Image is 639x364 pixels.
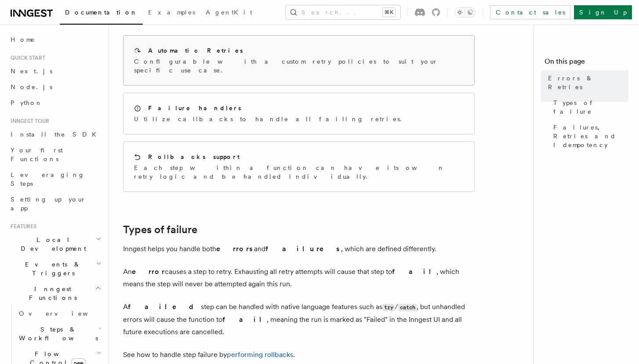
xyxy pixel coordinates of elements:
span: Types of failure [553,98,628,116]
h2: Failure handlers [148,104,241,112]
a: Sign Up [574,5,632,19]
kbd: ⌘K [383,8,395,17]
button: Steps & Workflows [15,321,103,346]
button: Events & Triggers [7,256,103,281]
h2: Rollbacks support [148,152,240,161]
span: Next.js [11,68,52,75]
a: Node.js [7,79,103,95]
a: Your first Functions [7,142,103,167]
a: Setting up your app [7,191,103,216]
span: Inngest tour [7,118,49,125]
p: Configurable with a custom retry policies to suit your specific use case. [134,57,464,75]
strong: fail [222,315,267,324]
span: Local Development [7,235,96,253]
span: Errors & Retries [548,74,628,91]
p: Utilize callbacks to handle all failing retries. [134,115,407,123]
a: Python [7,95,103,111]
a: Next.js [7,63,103,79]
span: Python [11,99,43,106]
strong: error [132,267,165,276]
span: Node.js [11,83,52,90]
strong: failures [265,245,341,253]
code: try [382,304,395,311]
a: Failure handlersUtilize callbacks to handle all failing retries. [123,93,475,134]
strong: fail [392,267,436,276]
p: An causes a step to retry. Exhausting all retry attempts will cause that step to , which means th... [123,266,475,290]
span: Inngest Functions [7,285,95,302]
span: Install the SDK [11,131,102,138]
span: Failures, Retries and Idempotency [553,123,628,149]
a: Examples [143,3,200,24]
span: Events & Triggers [7,260,96,278]
a: Failures, Retries and Idempotency [550,119,628,153]
button: Inngest Functions [7,281,103,306]
span: Documentation [65,9,138,16]
a: Home [7,32,103,47]
span: Overview [19,310,109,317]
span: AgentKit [206,9,252,16]
a: Types of failure [550,95,628,119]
button: Search...⌘K [286,5,400,19]
span: Home [11,35,35,44]
a: Errors & Retries [545,70,628,95]
span: Setting up your app [11,196,86,212]
button: Local Development [7,232,103,256]
p: See how to handle step failure by . [123,349,475,361]
span: Your first Functions [11,147,63,162]
a: Documentation [60,3,143,25]
a: AgentKit [200,3,258,24]
span: Features [7,223,36,230]
a: Rollbacks supportEach step within a function can have its own retry logic and be handled individu... [123,141,475,192]
code: catch [398,304,417,311]
span: Quick start [7,54,45,61]
strong: failed [128,303,201,311]
button: Toggle dark mode [454,7,476,18]
a: performing rollbacks [227,350,293,359]
a: Contact sales [490,5,570,19]
h4: On this page [545,56,628,70]
strong: errors [216,245,254,253]
p: A step can be handled with native language features such as / , but unhandled errors will cause t... [123,301,475,338]
h2: Automatic Retries [148,46,243,55]
p: Inngest helps you handle both and , which are defined differently. [123,243,475,255]
a: Overview [15,306,103,321]
a: Install the SDK [7,126,103,142]
p: Each step within a function can have its own retry logic and be handled individually. [134,163,464,181]
span: Steps & Workflows [15,325,98,342]
a: Leveraging Steps [7,167,103,191]
span: Examples [148,9,195,16]
a: Automatic RetriesConfigurable with a custom retry policies to suit your specific use case. [123,35,475,86]
a: Types of failure [123,223,197,236]
span: Leveraging Steps [11,171,85,187]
